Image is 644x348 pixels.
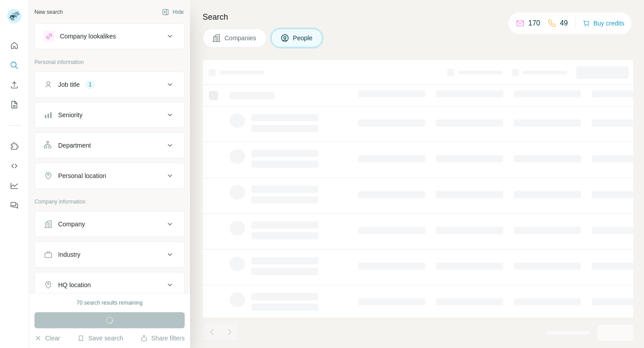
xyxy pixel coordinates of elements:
[528,18,540,29] p: 170
[35,213,184,235] button: Company
[35,135,184,156] button: Department
[34,198,185,206] p: Company information
[58,250,80,259] div: Industry
[34,334,60,343] button: Clear
[58,110,82,119] div: Seniority
[35,25,184,47] button: Company lookalikes
[35,104,184,126] button: Seniority
[34,8,63,16] div: New search
[7,158,21,174] button: Use Surfe API
[583,17,624,30] button: Buy credits
[7,57,21,73] button: Search
[560,18,568,29] p: 49
[35,244,184,265] button: Industry
[77,334,123,343] button: Save search
[76,299,142,307] div: 70 search results remaining
[35,274,184,296] button: HQ location
[7,38,21,54] button: Quick start
[35,74,184,95] button: Job title1
[7,138,21,154] button: Use Surfe on LinkedIn
[7,197,21,213] button: Feedback
[60,32,116,41] div: Company lookalikes
[58,171,106,180] div: Personal location
[35,165,184,187] button: Personal location
[225,34,257,42] span: Companies
[7,77,21,93] button: Enrich CSV
[7,178,21,194] button: Dashboard
[58,280,91,289] div: HQ location
[293,34,314,42] span: People
[203,11,633,23] h4: Search
[140,334,185,343] button: Share filters
[58,80,80,89] div: Job title
[85,81,95,89] div: 1
[7,97,21,113] button: My lists
[34,58,185,66] p: Personal information
[156,5,190,19] button: Hide
[58,220,85,229] div: Company
[58,141,91,150] div: Department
